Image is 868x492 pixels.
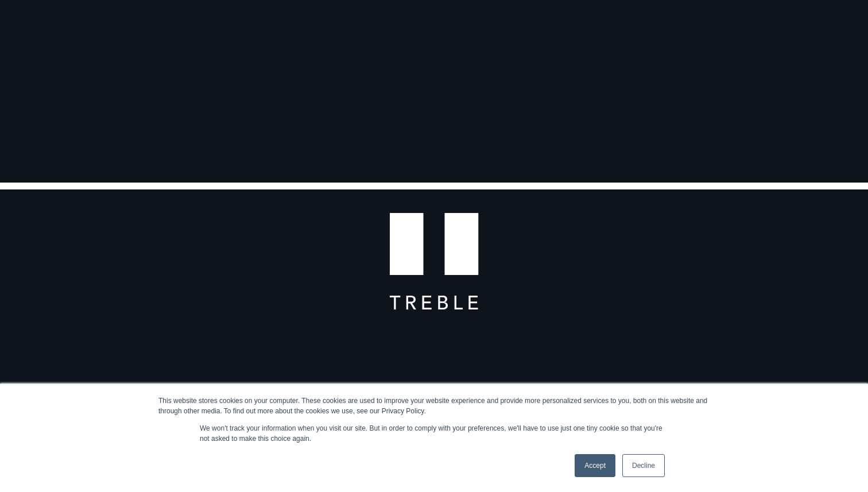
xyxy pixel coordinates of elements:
[622,454,665,477] a: Decline
[575,454,615,477] a: Accept
[158,396,710,416] div: This website stores cookies on your computer. These cookies are used to improve your website expe...
[390,183,479,310] img: T
[200,423,668,444] p: We won't track your information when you visit our site. But in order to comply with your prefere...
